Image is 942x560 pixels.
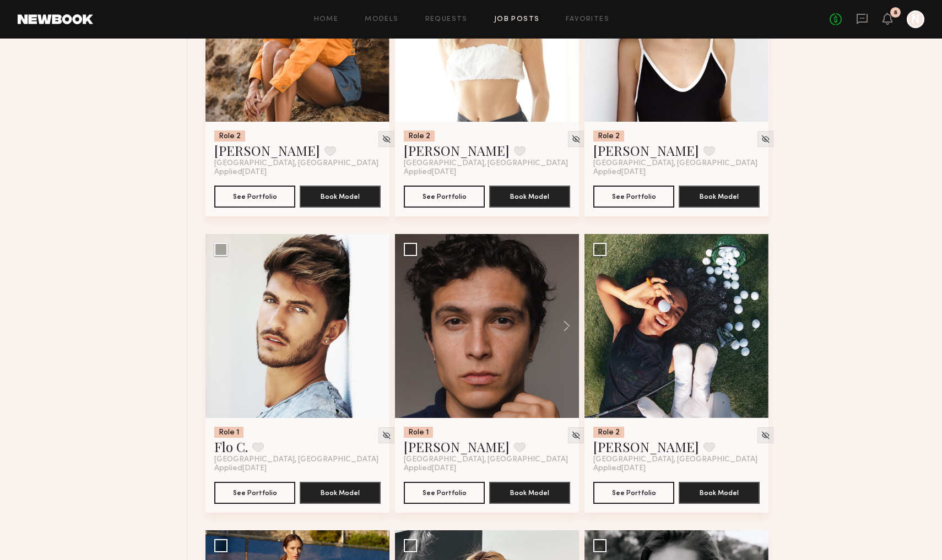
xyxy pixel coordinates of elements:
button: Book Model [300,482,381,504]
button: See Portfolio [214,482,295,504]
div: Role 2 [593,131,624,142]
img: Unhide Model [382,431,391,440]
a: Requests [425,16,468,23]
span: [GEOGRAPHIC_DATA], [GEOGRAPHIC_DATA] [214,159,378,168]
span: [GEOGRAPHIC_DATA], [GEOGRAPHIC_DATA] [404,159,568,168]
a: Home [314,16,339,23]
button: See Portfolio [404,482,485,504]
a: Book Model [679,191,760,200]
button: Book Model [489,482,570,504]
span: [GEOGRAPHIC_DATA], [GEOGRAPHIC_DATA] [214,455,378,464]
img: Unhide Model [761,431,770,440]
img: Unhide Model [571,431,581,440]
a: Book Model [489,191,570,200]
a: [PERSON_NAME] [404,142,510,159]
a: Book Model [300,487,381,497]
div: Applied [DATE] [593,464,760,473]
div: Role 1 [214,427,243,438]
button: See Portfolio [404,186,485,208]
img: Unhide Model [571,134,581,144]
div: Role 2 [214,131,245,142]
a: [PERSON_NAME] [214,142,320,159]
a: Flo C. [214,438,248,455]
button: Book Model [300,186,381,208]
div: Role 1 [404,427,433,438]
button: Book Model [489,186,570,208]
button: See Portfolio [214,186,295,208]
button: See Portfolio [593,186,674,208]
div: Applied [DATE] [593,168,760,177]
span: [GEOGRAPHIC_DATA], [GEOGRAPHIC_DATA] [593,455,757,464]
div: Applied [DATE] [214,168,381,177]
a: [PERSON_NAME] [593,438,699,455]
button: Book Model [679,186,760,208]
img: Unhide Model [761,134,770,144]
div: Role 2 [404,131,435,142]
img: Unhide Model [382,134,391,144]
a: Book Model [489,487,570,497]
a: Favorites [566,16,609,23]
span: [GEOGRAPHIC_DATA], [GEOGRAPHIC_DATA] [593,159,757,168]
div: Applied [DATE] [404,168,570,177]
a: Job Posts [494,16,540,23]
a: Book Model [679,487,760,497]
a: [PERSON_NAME] [593,142,699,159]
a: N [907,10,924,28]
a: Book Model [300,191,381,200]
div: 8 [894,10,897,16]
a: [PERSON_NAME] [404,438,510,455]
div: Applied [DATE] [214,464,381,473]
button: Book Model [679,482,760,504]
div: Role 2 [593,427,624,438]
a: Models [365,16,398,23]
button: See Portfolio [593,482,674,504]
div: Applied [DATE] [404,464,570,473]
span: [GEOGRAPHIC_DATA], [GEOGRAPHIC_DATA] [404,455,568,464]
